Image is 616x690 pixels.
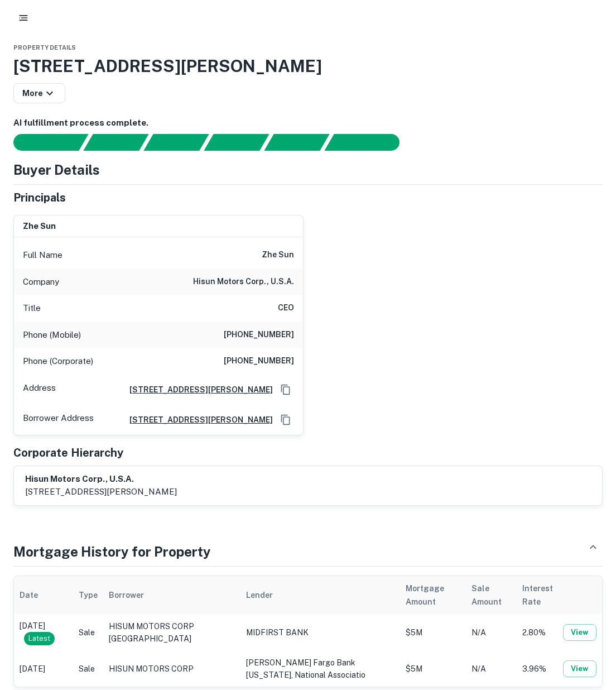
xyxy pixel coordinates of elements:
div: Documents found, AI parsing details... [143,134,209,151]
th: Interest Rate [517,576,569,614]
th: Type [73,576,103,614]
h6: [PHONE_NUMBER] [224,328,294,342]
th: Borrower [103,576,240,614]
td: 2.80% [517,614,569,651]
th: Lender [240,576,400,614]
a: [STREET_ADDRESS][PERSON_NAME] [121,414,273,426]
button: More [13,83,65,103]
td: Sale [73,614,103,651]
h3: [STREET_ADDRESS][PERSON_NAME] [13,54,603,79]
h6: [PHONE_NUMBER] [224,354,294,368]
button: View [563,660,596,677]
td: Sale [73,651,103,687]
h6: AI fulfillment process complete. [13,117,603,130]
p: Phone (Mobile) [23,328,81,342]
h5: Corporate Hierarchy [13,444,123,461]
div: Principals found, AI now looking for contact information... [204,134,269,151]
td: MIDFIRST BANK [240,614,400,651]
h6: zhe sun [262,248,294,262]
th: Sale Amount [466,576,517,614]
p: Full Name [23,248,62,262]
th: Date [14,576,73,614]
p: Company [23,275,59,289]
a: [STREET_ADDRESS][PERSON_NAME] [121,384,273,396]
h6: hisun motors corp., u.s.a. [193,275,294,289]
h6: CEO [278,301,294,315]
iframe: Chat Widget [560,601,616,654]
p: [STREET_ADDRESS][PERSON_NAME] [25,485,177,499]
button: Copy Address [277,411,294,428]
td: N/A [466,614,517,651]
td: [DATE] [14,614,73,651]
h6: hisun motors corp., u.s.a. [25,473,177,486]
td: $5M [400,651,466,687]
p: Title [23,301,41,315]
h5: Principals [13,189,66,206]
p: Address [23,381,56,398]
td: [PERSON_NAME] Fargo Bank [US_STATE], National Associatio [240,651,400,687]
td: [DATE] [14,651,73,687]
h4: Mortgage History for Property [13,542,211,562]
span: Latest [24,633,55,644]
p: Borrower Address [23,411,94,428]
button: Copy Address [277,381,294,398]
td: $5M [400,614,466,651]
td: HISUN MOTORS CORP [103,651,240,687]
td: HISUM MOTORS CORP [GEOGRAPHIC_DATA] [103,614,240,651]
div: AI fulfillment process complete. [325,134,413,151]
div: Your request is received and processing... [83,134,148,151]
p: Phone (Corporate) [23,354,93,368]
h6: zhe sun [23,220,56,233]
h4: Buyer Details [13,160,100,180]
td: N/A [466,651,517,687]
td: 3.96% [517,651,569,687]
span: Property Details [13,44,76,51]
th: Mortgage Amount [400,576,466,614]
div: Principals found, still searching for contact information. This may take time... [264,134,329,151]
